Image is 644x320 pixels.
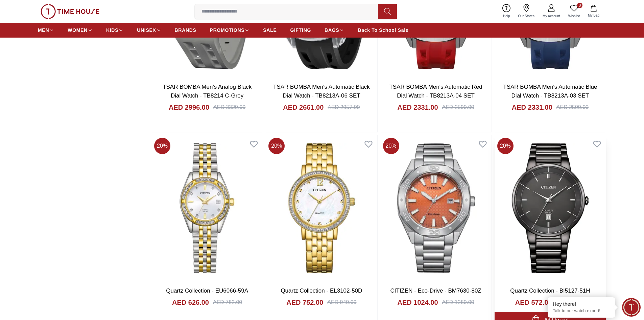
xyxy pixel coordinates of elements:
a: WOMEN [68,24,93,36]
a: BAGS [325,24,344,36]
div: AED 782.00 [213,298,242,306]
h4: AED 1024.00 [397,298,438,307]
div: AED 2957.00 [328,103,360,111]
span: BAGS [325,27,339,34]
a: Quartz Collection - EU6066-59A [166,287,248,294]
h4: AED 752.00 [286,298,323,307]
button: My Bag [584,3,603,19]
p: Talk to our watch expert! [553,308,610,314]
span: SALE [263,27,277,34]
img: ... [41,4,99,19]
h4: AED 626.00 [172,298,209,307]
a: TSAR BOMBA Men's Automatic Blue Dial Watch - TB8213A-03 SET [503,84,597,99]
div: AED 2590.00 [556,103,589,111]
a: 0Wishlist [564,3,584,20]
h4: AED 2331.00 [512,103,552,112]
a: CITIZEN - Eco-Drive - BM7630-80Z [390,287,481,294]
a: UNISEX [137,24,161,36]
a: MEN [38,24,54,36]
img: Quartz Collection - BI5127-51H [495,135,606,281]
span: KIDS [106,27,118,34]
a: Our Stores [514,3,539,20]
a: BRANDS [175,24,196,36]
a: Help [499,3,514,20]
span: Back To School Sale [358,27,408,34]
div: Hey there! [553,301,610,307]
span: 20 % [497,138,514,154]
h4: AED 2996.00 [169,103,209,112]
a: TSAR BOMBA Men's Automatic Black Dial Watch - TB8213A-06 SET [273,84,370,99]
a: TSAR BOMBA Men's Analog Black Dial Watch - TB8214 C-Grey [163,84,252,99]
span: WOMEN [68,27,88,34]
span: MEN [38,27,49,34]
a: Back To School Sale [358,24,408,36]
span: GIFTING [290,27,311,34]
a: TSAR BOMBA Men's Automatic Red Dial Watch - TB8213A-04 SET [389,84,482,99]
h4: AED 572.00 [515,298,552,307]
div: AED 2590.00 [442,103,474,111]
a: Quartz Collection - EL3102-50D [281,287,362,294]
div: Chat Widget [622,298,641,317]
span: 20 % [383,138,399,154]
div: AED 940.00 [327,298,356,306]
span: 20 % [268,138,285,154]
a: KIDS [106,24,123,36]
h4: AED 2661.00 [283,103,324,112]
span: 20 % [154,138,170,154]
h4: AED 2331.00 [397,103,438,112]
span: Help [500,14,513,19]
span: Our Stores [516,14,537,19]
div: AED 1280.00 [442,298,474,306]
span: PROMOTIONS [210,27,245,34]
span: My Bag [585,13,602,18]
a: Quartz Collection - BI5127-51H [510,287,590,294]
span: UNISEX [137,27,156,34]
img: Quartz Collection - EU6066-59A [151,135,263,281]
a: GIFTING [290,24,311,36]
span: 0 [577,3,582,8]
img: Quartz Collection - EL3102-50D [266,135,377,281]
img: CITIZEN - Eco-Drive - BM7630-80Z [380,135,492,281]
a: SALE [263,24,277,36]
div: AED 3329.00 [213,103,245,111]
span: Wishlist [566,14,582,19]
span: BRANDS [175,27,196,34]
a: PROMOTIONS [210,24,250,36]
span: My Account [540,14,563,19]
